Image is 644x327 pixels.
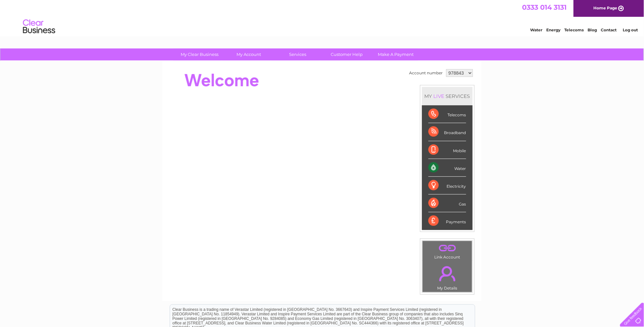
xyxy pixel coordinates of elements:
a: Log out [623,27,638,32]
div: Clear Business is a trading name of Verastar Limited (registered in [GEOGRAPHIC_DATA] No. 3667643... [170,4,475,31]
div: Telecoms [428,105,466,123]
div: Broadband [428,123,466,141]
a: My Account [222,48,276,60]
div: MY SERVICES [422,87,473,105]
a: Blog [588,27,597,32]
a: Water [530,27,543,32]
a: Telecoms [565,27,584,32]
a: . [424,262,470,285]
div: Electricity [428,177,466,195]
a: Contact [601,27,617,32]
div: Payments [428,212,466,230]
div: Mobile [428,141,466,159]
div: Gas [428,195,466,212]
a: 0333 014 3131 [522,3,567,11]
div: Water [428,159,466,177]
td: Link Account [422,241,472,261]
img: logo.png [23,17,55,37]
td: My Details [422,261,472,292]
a: My Clear Business [173,48,226,60]
a: Customer Help [320,48,374,60]
a: Energy [547,27,561,32]
a: Services [271,48,325,60]
a: . [424,243,470,254]
div: LIVE [432,93,446,99]
a: Make A Payment [369,48,423,60]
td: Account number [408,68,445,79]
